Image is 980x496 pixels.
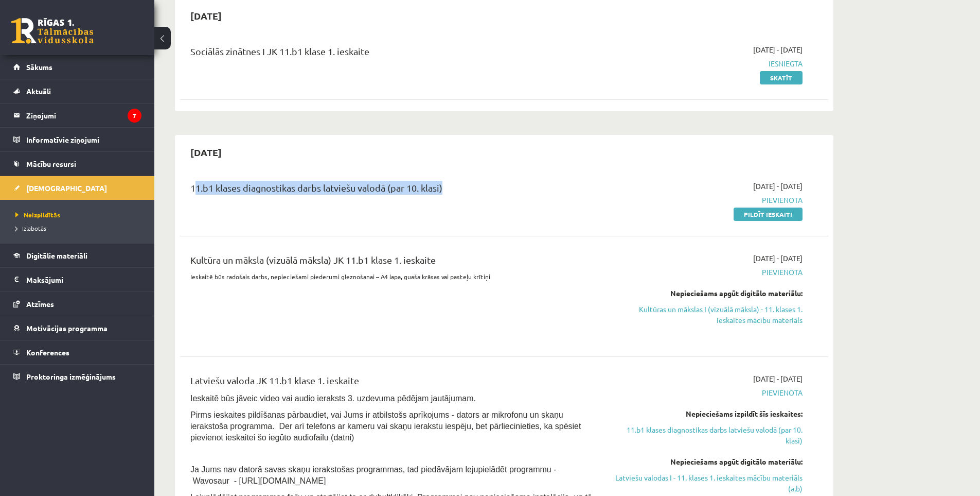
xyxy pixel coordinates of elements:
[13,152,141,176] a: Mācību resursi
[15,210,144,219] a: Neizpildītās
[26,299,54,309] span: Atzīmes
[734,208,803,221] a: Pildīt ieskaiti
[26,323,108,333] span: Motivācijas programma
[190,44,593,63] div: Sociālās zinātnes I JK 11.b1 klase 1. ieskaite
[26,268,141,292] legend: Maksājumi
[13,268,141,292] a: Maksājumi
[190,253,593,272] div: Kultūra un māksla (vizuālā māksla) JK 11.b1 klase 1. ieskaite
[190,181,593,200] div: 11.b1 klases diagnostikas darbs latviešu valodā (par 10. klasi)
[609,408,803,419] div: Nepieciešams izpildīt šīs ieskaites:
[609,195,803,206] span: Pievienota
[13,55,141,79] a: Sākums
[26,104,141,127] legend: Ziņojumi
[13,292,141,316] a: Atzīmes
[190,411,581,442] span: Pirms ieskaites pildīšanas pārbaudiet, vai Jums ir atbilstošs aprīkojums - dators ar mikrofonu un...
[26,62,52,72] span: Sākums
[190,465,556,485] span: Ja Jums nav datorā savas skaņu ierakstošas programmas, tad piedāvājam lejupielādēt programmu - Wa...
[15,224,144,233] a: Izlabotās
[26,183,107,193] span: [DEMOGRAPHIC_DATA]
[609,304,803,326] a: Kultūras un mākslas I (vizuālā māksla) - 11. klases 1. ieskaites mācību materiāls
[13,340,141,364] a: Konferences
[609,288,803,299] div: Nepieciešams apgūt digitālo materiālu:
[13,128,141,151] a: Informatīvie ziņojumi
[609,58,803,69] span: Iesniegta
[609,472,803,494] a: Latviešu valodas I - 11. klases 1. ieskaites mācību materiāls (a,b)
[753,373,803,384] span: [DATE] - [DATE]
[753,181,803,192] span: [DATE] - [DATE]
[609,387,803,398] span: Pievienota
[753,253,803,264] span: [DATE] - [DATE]
[26,128,141,151] legend: Informatīvie ziņojumi
[760,71,803,84] a: Skatīt
[609,424,803,446] a: 11.b1 klases diagnostikas darbs latviešu valodā (par 10. klasi)
[180,140,232,164] h2: [DATE]
[13,104,141,127] a: Ziņojumi7
[15,211,60,219] span: Neizpildītās
[753,44,803,55] span: [DATE] - [DATE]
[13,176,141,200] a: [DEMOGRAPHIC_DATA]
[26,87,51,96] span: Aktuāli
[180,4,232,28] h2: [DATE]
[13,316,141,340] a: Motivācijas programma
[15,224,46,232] span: Izlabotās
[609,456,803,467] div: Nepieciešams apgūt digitālo materiālu:
[13,244,141,267] a: Digitālie materiāli
[26,251,87,260] span: Digitālie materiāli
[26,159,76,168] span: Mācību resursi
[128,109,141,123] i: 7
[190,394,476,403] span: Ieskaitē būs jāveic video vai audio ieraksts 3. uzdevuma pēdējam jautājumam.
[26,372,116,381] span: Proktoringa izmēģinājums
[13,365,141,388] a: Proktoringa izmēģinājums
[609,267,803,278] span: Pievienota
[26,348,69,357] span: Konferences
[190,373,593,392] div: Latviešu valoda JK 11.b1 klase 1. ieskaite
[190,272,593,281] p: Ieskaitē būs radošais darbs, nepieciešami piederumi gleznošanai – A4 lapa, guaša krāsas vai paste...
[13,79,141,103] a: Aktuāli
[11,18,94,44] a: Rīgas 1. Tālmācības vidusskola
